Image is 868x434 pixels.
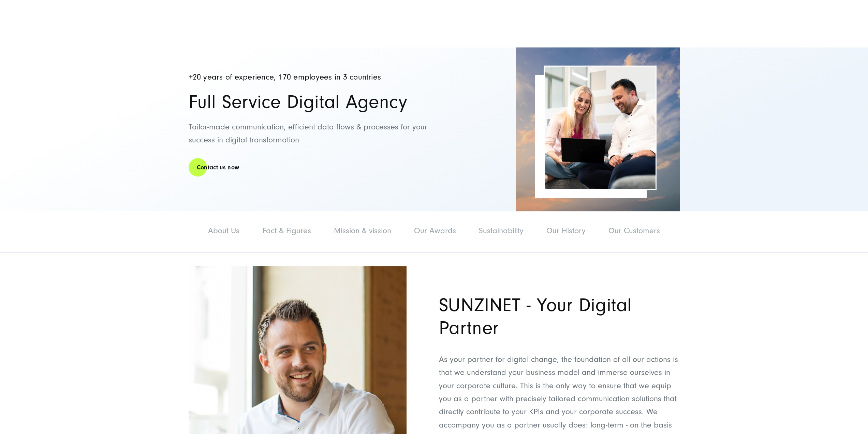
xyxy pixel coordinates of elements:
a: About Us [208,226,239,235]
img: Service_Images_2025_39 [545,67,656,189]
h4: +20 years of experience, 170 employees in 3 countries [189,73,427,82]
a: Mission & vission [334,226,391,235]
a: Our Awards [414,226,456,235]
a: Fact & Figures [262,226,311,235]
h1: Full Service Digital Agency [189,93,427,112]
a: Contact us now [189,158,248,177]
p: Tailor-made communication, efficient data flows & processes for your success in digital transform... [189,121,427,147]
img: Full-Service Digitalagentur SUNZINET - Business Applications Web & Cloud_2 [516,47,680,211]
a: Our Customers [608,226,660,235]
a: Sustainability [479,226,524,235]
h2: SUNZINET - Your Digital Partner [439,294,680,339]
a: Our History [546,226,586,235]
